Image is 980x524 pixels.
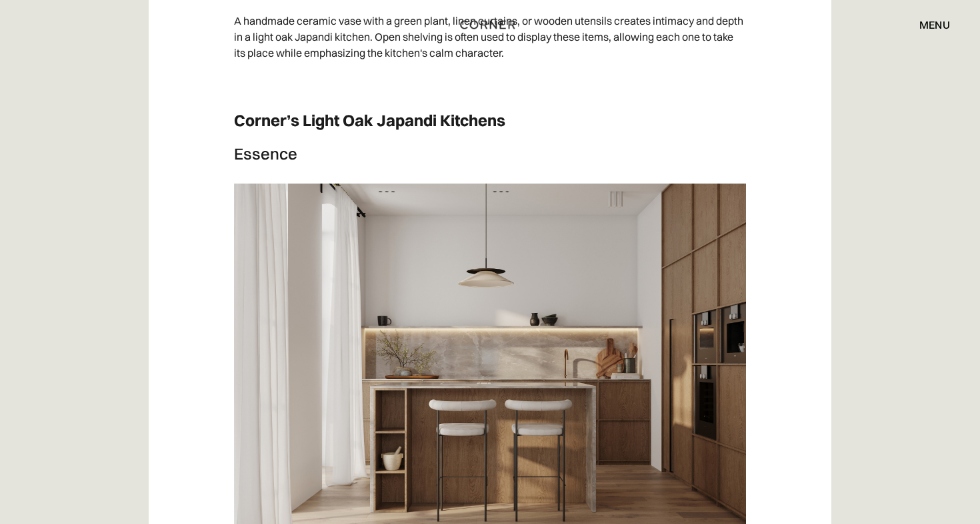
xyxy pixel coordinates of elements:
p: ‍ [234,67,746,97]
a: home [451,16,529,33]
strong: Corner’s Light Oak Japandi Kitchens [234,110,505,130]
h3: Essence [234,144,746,164]
div: menu [906,13,950,36]
div: menu [919,19,950,30]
